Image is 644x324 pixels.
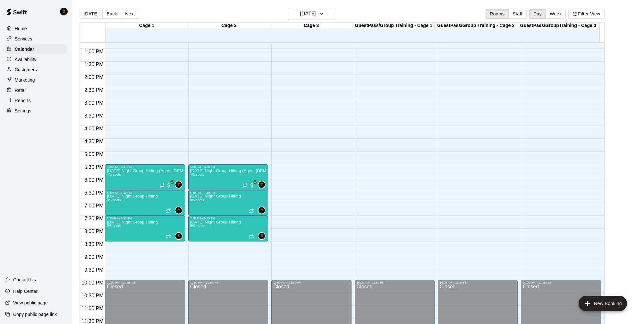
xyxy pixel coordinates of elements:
div: Chris McFarland [175,181,182,188]
span: 2:30 PM [83,87,105,93]
a: Customers [5,65,67,74]
span: 5:30 PM [83,164,105,170]
button: Staff [509,9,527,19]
div: 10:00 PM – 11:59 PM [523,281,599,284]
span: 4:30 PM [83,139,105,144]
img: Chris McFarland [175,207,182,214]
div: Chris McFarland [258,232,266,240]
span: 5:00 PM [83,152,105,157]
p: Settings [15,108,31,114]
span: All customers have paid [166,182,172,188]
span: Chris McFarland [177,181,182,188]
div: 7:30 PM – 8:30 PM: Monday Night Group Hitting [188,216,268,241]
span: Recurring event [249,208,254,214]
a: Marketing [5,75,67,85]
span: Chris McFarland [177,206,182,214]
p: Customers [15,66,37,73]
div: GuestPass/GroupTraining - Cage 3 [517,23,599,29]
span: Recurring event [159,183,165,188]
p: View public page [13,300,48,306]
span: 9:30 PM [83,267,105,273]
button: Rooms [486,9,509,19]
a: Reports [5,96,67,105]
a: Retail [5,85,67,95]
p: Help Center [13,288,38,294]
button: Back [102,9,121,19]
div: Cage 2 [188,23,270,29]
h6: [DATE] [300,9,316,18]
div: Chris McFarland [258,206,266,214]
div: 7:30 PM – 8:30 PM [107,217,183,220]
div: 6:30 PM – 7:30 PM: Monday Night Group Hitting [105,190,185,216]
a: Home [5,24,67,33]
div: Chris McFarland [59,5,72,18]
p: Home [15,25,27,32]
span: 8:30 PM [83,241,105,247]
span: Chris McFarland [260,232,266,240]
img: Chris McFarland [175,181,182,188]
div: Cage 3 [270,23,352,29]
div: 7:30 PM – 8:30 PM [190,217,266,220]
div: 6:30 PM – 7:30 PM: Monday Night Group Hitting [188,190,268,216]
button: [DATE] [288,8,336,20]
div: GuestPass/Group Training - Cage 2 [435,23,517,29]
span: 4/5 spots filled [190,173,204,176]
span: 0/5 spots filled [107,224,121,228]
p: Calendar [15,46,34,52]
p: Contact Us [13,276,36,283]
span: 6:00 PM [83,177,105,183]
span: 3:30 PM [83,113,105,118]
p: Availability [15,56,37,63]
p: Marketing [15,77,35,83]
span: 11:00 PM [80,306,105,311]
span: Recurring event [249,234,254,239]
span: 10:00 PM [80,280,105,285]
span: 11:30 PM [80,319,105,324]
div: Chris McFarland [175,206,182,214]
span: 7:00 PM [83,203,105,208]
span: Chris McFarland [177,232,182,240]
button: [DATE] [80,9,103,19]
div: GuestPass/Group Training - Cage 1 [352,23,435,29]
a: Calendar [5,44,67,54]
div: 5:30 PM – 6:30 PM: Monday Night Group Hitting (Ages: 12-14) [105,164,185,190]
span: 3:00 PM [83,100,105,106]
span: Chris McFarland [260,181,266,188]
div: 10:00 PM – 11:59 PM [273,281,349,284]
a: Services [5,34,67,44]
div: 7:30 PM – 8:30 PM: Monday Night Group Hitting [105,216,185,241]
div: 5:30 PM – 6:30 PM: Monday Night Group Hitting (Ages: 12-14) [188,164,268,190]
span: Recurring event [242,183,248,188]
a: Settings [5,106,67,116]
button: Day [529,9,546,19]
button: add [579,296,627,311]
span: 7:30 PM [83,216,105,221]
span: 0/5 spots filled [190,198,204,202]
div: 10:00 PM – 11:59 PM [107,281,183,284]
img: Chris McFarland [258,181,265,188]
div: 10:00 PM – 11:59 PM [357,281,433,284]
p: Reports [15,97,31,104]
span: Recurring event [166,234,171,239]
img: Chris McFarland [175,233,182,239]
a: Availability [5,55,67,64]
div: Chris McFarland [258,181,266,188]
p: Services [15,36,32,42]
span: 9:00 PM [83,254,105,260]
p: Copy public page link [13,311,57,318]
span: 4/5 spots filled [107,173,121,176]
span: 1:00 PM [83,49,105,54]
div: 10:00 PM – 11:59 PM [190,281,266,284]
div: 6:30 PM – 7:30 PM [107,191,183,194]
span: 2:00 PM [83,74,105,80]
div: 10:00 PM – 11:59 PM [440,281,516,284]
